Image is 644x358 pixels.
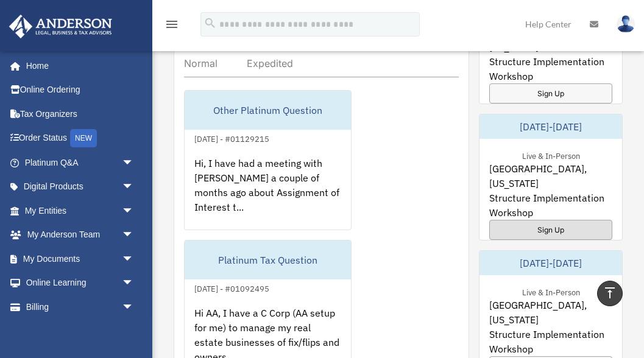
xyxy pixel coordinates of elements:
[9,150,152,175] a: Platinum Q&Aarrow_drop_down
[185,132,279,144] div: [DATE] - #01129215
[512,285,590,298] div: Live & In-Person
[9,247,152,271] a: My Documentsarrow_drop_down
[9,271,152,295] a: Online Learningarrow_drop_down
[122,198,146,223] span: arrow_drop_down
[9,295,152,319] a: Billingarrow_drop_down
[489,83,612,104] a: Sign Up
[70,129,97,147] div: NEW
[489,327,612,356] span: Structure Implementation Workshop
[122,295,146,320] span: arrow_drop_down
[9,223,152,247] a: My Anderson Teamarrow_drop_down
[489,191,612,220] span: Structure Implementation Workshop
[122,247,146,272] span: arrow_drop_down
[9,198,152,223] a: My Entitiesarrow_drop_down
[9,102,152,126] a: Tax Organizers
[185,91,351,130] div: Other Platinum Question
[617,15,635,33] img: User Pic
[597,281,623,306] a: vertical_align_top
[479,114,622,139] div: [DATE]-[DATE]
[512,149,590,161] div: Live & In-Person
[9,78,152,102] a: Online Ordering
[5,15,116,38] img: Anderson Advisors Platinum Portal
[122,150,146,175] span: arrow_drop_down
[489,161,612,191] span: [GEOGRAPHIC_DATA], [US_STATE]
[185,281,279,294] div: [DATE] - #01092495
[603,286,617,300] i: vertical_align_top
[479,251,622,275] div: [DATE]-[DATE]
[489,54,612,83] span: Structure Implementation Workshop
[489,298,612,327] span: [GEOGRAPHIC_DATA], [US_STATE]
[165,17,179,32] i: menu
[185,146,351,241] div: Hi, I have had a meeting with [PERSON_NAME] a couple of months ago about Assignment of Interest t...
[203,16,217,30] i: search
[247,57,293,69] div: Expedited
[122,223,146,248] span: arrow_drop_down
[9,54,146,78] a: Home
[122,271,146,296] span: arrow_drop_down
[122,175,146,200] span: arrow_drop_down
[165,21,179,32] a: menu
[489,220,612,240] a: Sign Up
[9,126,152,151] a: Order StatusNEW
[184,90,352,230] a: Other Platinum Question[DATE] - #01129215Hi, I have had a meeting with [PERSON_NAME] a couple of ...
[184,57,218,69] div: Normal
[185,240,351,279] div: Platinum Tax Question
[9,175,152,199] a: Digital Productsarrow_drop_down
